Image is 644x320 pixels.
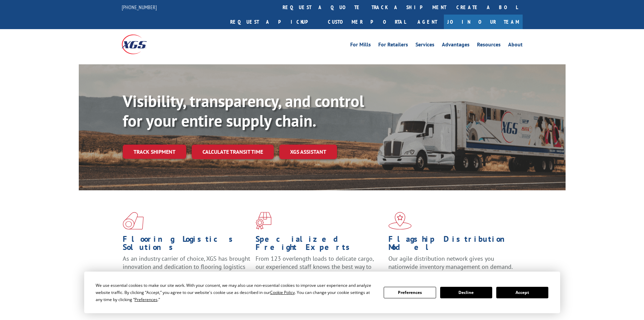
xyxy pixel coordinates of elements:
a: Resources [477,42,501,49]
button: Accept [496,287,548,298]
span: Cookie Policy [270,290,295,295]
h1: Specialized Freight Experts [256,235,383,255]
a: Join Our Team [444,15,523,29]
h1: Flooring Logistics Solutions [123,235,251,255]
a: Calculate transit time [192,145,274,159]
b: Visibility, transparency, and control for your entire supply chain. [123,90,364,131]
a: For Mills [350,42,371,49]
button: Decline [440,287,492,298]
a: Advantages [442,42,470,49]
a: XGS ASSISTANT [279,145,337,159]
a: Customer Portal [323,15,411,29]
button: Preferences [384,287,436,298]
a: [PHONE_NUMBER] [122,4,157,10]
a: Request a pickup [225,15,323,29]
span: As an industry carrier of choice, XGS has brought innovation and dedication to flooring logistics... [123,255,250,279]
a: For Retailers [378,42,408,49]
div: Cookie Consent Prompt [84,272,560,313]
a: Track shipment [123,145,186,159]
span: Preferences [135,297,158,302]
img: xgs-icon-focused-on-flooring-red [256,212,271,230]
h1: Flagship Distribution Model [388,235,516,255]
img: xgs-icon-total-supply-chain-intelligence-red [123,212,144,230]
span: Our agile distribution network gives you nationwide inventory management on demand. [388,255,513,271]
img: xgs-icon-flagship-distribution-model-red [388,212,412,230]
a: Agent [411,15,444,29]
a: About [508,42,523,49]
a: Services [415,42,434,49]
div: We use essential cookies to make our site work. With your consent, we may also use non-essential ... [96,282,376,303]
p: From 123 overlength loads to delicate cargo, our experienced staff knows the best way to move you... [256,255,383,285]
